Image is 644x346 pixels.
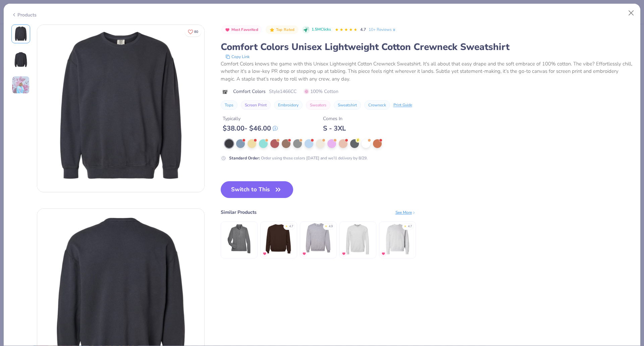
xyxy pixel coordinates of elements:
[241,100,271,110] button: Screen Print
[323,115,346,122] div: Comes In
[274,100,303,110] button: Embroidery
[304,88,338,95] span: 100% Cotton
[185,27,201,37] button: Like
[312,27,331,33] span: 1.5M Clicks
[408,224,412,229] div: 4.7
[37,25,204,192] img: Front
[194,30,198,34] span: 80
[323,124,346,133] div: S - 3XL
[285,224,288,227] div: ★
[289,224,293,229] div: 4.7
[221,181,293,198] button: Switch to This
[381,223,413,255] img: Hanes Unisex 7.8 Oz. Ecosmart 50/50 Crewneck Sweatshirt
[364,100,390,110] button: Crewneck
[221,89,230,95] img: brand logo
[335,24,358,35] div: 4.7 Stars
[221,209,257,216] div: Similar Products
[625,7,638,19] button: Close
[369,27,396,33] a: 10+ Reviews
[221,26,262,34] button: Badge Button
[342,223,374,255] img: Bella + Canvas Unisex Sponge Fleece Crewneck Sweatshirt
[223,53,252,60] button: copy to clipboard
[381,252,385,256] img: MostFav.gif
[233,88,266,95] span: Comfort Colors
[221,41,633,53] div: Comfort Colors Unisex Lightweight Cotton Crewneck Sweatshirt
[225,27,230,33] img: Most Favorited sort
[223,223,255,255] img: UltraClub Ladies' Cool & Dry Heathered Performance Quarter-Zip
[342,252,346,256] img: MostFav.gif
[229,155,368,161] div: Order using these colors [DATE] and we’ll delivery by 8/29.
[229,155,260,161] strong: Standard Order :
[360,27,366,32] span: 4.7
[263,223,294,255] img: Fresh Prints Houston Crew
[266,26,298,34] button: Badge Button
[263,252,267,256] img: MostFav.gif
[325,224,327,227] div: ★
[334,100,361,110] button: Sweatshirt
[223,124,278,133] div: $ 38.00 - $ 46.00
[231,28,258,32] span: Most Favorited
[12,76,30,94] img: User generated content
[269,88,297,95] span: Style 1466CC
[404,224,407,227] div: ★
[223,115,278,122] div: Typically
[13,26,29,42] img: Front
[11,11,37,18] div: Products
[13,51,29,67] img: Back
[276,28,295,32] span: Top Rated
[302,252,306,256] img: MostFav.gif
[302,223,334,255] img: Jerzees Adult NuBlend® Fleece Crew
[221,100,237,110] button: Tops
[306,100,330,110] button: Sweaters
[221,60,633,83] div: Comfort Colors knows the game with this Unisex Lightweight Cotton Crewneck Sweatshirt. It's all a...
[393,102,412,108] div: Print Guide
[329,224,333,229] div: 4.9
[395,209,416,215] div: See More
[269,27,275,33] img: Top Rated sort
